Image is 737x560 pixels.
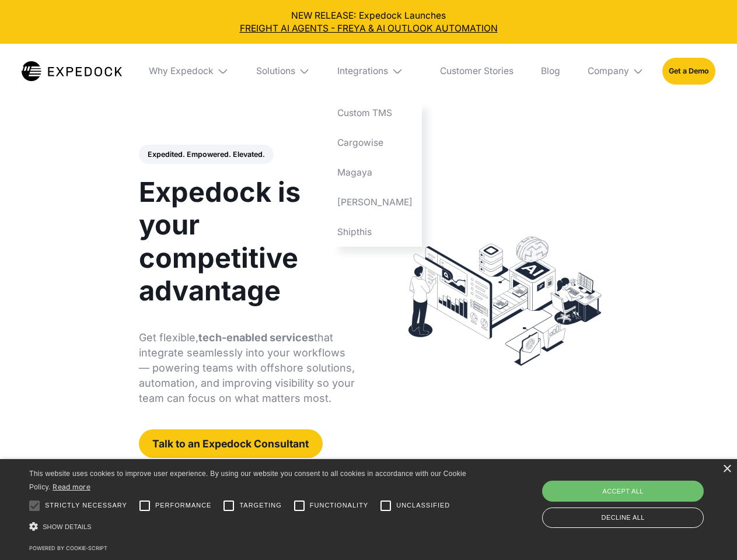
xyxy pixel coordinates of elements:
[337,65,388,77] div: Integrations
[329,44,422,99] div: Integrations
[329,157,422,187] a: Magaya
[53,482,90,491] a: Read more
[140,44,238,99] div: Why Expedock
[329,128,422,158] a: Cargowise
[247,44,319,99] div: Solutions
[329,99,422,247] nav: Integrations
[329,99,422,128] a: Custom TMS
[532,44,569,99] a: Blog
[329,187,422,217] a: [PERSON_NAME]
[155,501,212,510] span: Performance
[139,330,355,406] p: Get flexible, that integrate seamlessly into your workflows — powering teams with offshore soluti...
[662,58,715,84] a: Get a Demo
[29,519,470,535] div: Show details
[139,176,355,307] h1: Expedock is your competitive advantage
[431,44,522,99] a: Customer Stories
[45,501,127,510] span: Strictly necessary
[329,217,422,247] a: Shipthis
[239,501,281,510] span: Targeting
[256,65,295,77] div: Solutions
[310,501,368,510] span: Functionality
[9,9,728,35] div: NEW RELEASE: Expedock Launches
[29,545,107,551] a: Powered by cookie-script
[29,470,466,491] span: This website uses cookies to improve user experience. By using our website you consent to all coo...
[149,65,214,77] div: Why Expedock
[578,44,653,99] div: Company
[9,22,728,35] a: FREIGHT AI AGENTS - FREYA & AI OUTLOOK AUTOMATION
[588,65,629,77] div: Company
[43,523,92,530] span: Show details
[139,429,323,458] a: Talk to an Expedock Consultant
[543,434,737,560] iframe: Chat Widget
[396,501,450,510] span: Unclassified
[198,331,314,344] strong: tech-enabled services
